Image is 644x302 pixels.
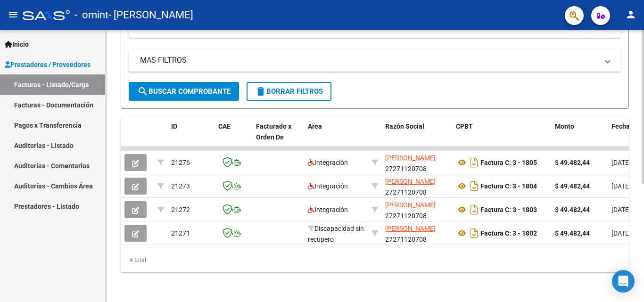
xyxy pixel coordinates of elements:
span: Prestadores / Proveedores [5,59,91,70]
span: [PERSON_NAME] [385,154,436,162]
i: Descargar documento [468,202,480,217]
span: [PERSON_NAME] [385,178,436,185]
span: 21276 [171,159,190,166]
span: Facturado x Orden De [256,122,291,141]
strong: Factura C: 3 - 1805 [480,159,537,166]
span: CAE [218,122,231,130]
span: - [PERSON_NAME] [108,5,193,25]
span: [DATE] [611,229,631,237]
datatable-header-cell: Facturado x Orden De [252,116,304,158]
span: [PERSON_NAME] [385,225,436,232]
span: ID [171,122,177,130]
mat-icon: person [625,9,636,20]
button: Borrar Filtros [247,82,331,101]
div: 27271120708 [385,223,448,243]
datatable-header-cell: ID [167,116,215,158]
datatable-header-cell: CAE [215,116,252,158]
button: Buscar Comprobante [129,82,239,101]
mat-panel-title: MAS FILTROS [140,55,598,65]
datatable-header-cell: Razón Social [381,116,452,158]
i: Descargar documento [468,226,480,241]
span: [DATE] [611,182,631,190]
datatable-header-cell: CPBT [452,116,551,158]
i: Descargar documento [468,155,480,170]
strong: Factura C: 3 - 1804 [480,182,537,190]
mat-icon: menu [8,9,19,20]
div: 27271120708 [385,176,448,196]
strong: Factura C: 3 - 1802 [480,229,537,237]
span: 21272 [171,206,190,213]
div: 27271120708 [385,200,448,220]
span: Area [308,122,322,130]
span: CPBT [456,122,473,130]
div: 4 total [121,248,629,272]
span: [DATE] [611,159,631,166]
span: Integración [308,159,348,166]
mat-icon: delete [255,86,266,97]
span: Monto [555,122,574,130]
mat-icon: search [137,86,149,97]
i: Descargar documento [468,179,480,194]
span: Inicio [5,39,29,49]
div: Open Intercom Messenger [612,270,635,293]
span: Integración [308,206,348,213]
datatable-header-cell: Area [304,116,368,158]
strong: $ 49.482,44 [555,159,590,166]
strong: $ 49.482,44 [555,206,590,213]
span: Borrar Filtros [255,87,323,96]
strong: $ 49.482,44 [555,182,590,190]
span: Integración [308,182,348,190]
span: Discapacidad sin recupero [308,225,364,243]
div: 27271120708 [385,153,448,172]
span: Razón Social [385,122,424,130]
strong: Factura C: 3 - 1803 [480,206,537,213]
span: 21273 [171,182,190,190]
span: - omint [74,5,108,25]
datatable-header-cell: Monto [551,116,608,158]
mat-expansion-panel-header: MAS FILTROS [129,49,621,72]
span: 21271 [171,229,190,237]
span: [PERSON_NAME] [385,201,436,209]
span: [DATE] [611,206,631,213]
strong: $ 49.482,44 [555,229,590,237]
span: Buscar Comprobante [137,87,231,96]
